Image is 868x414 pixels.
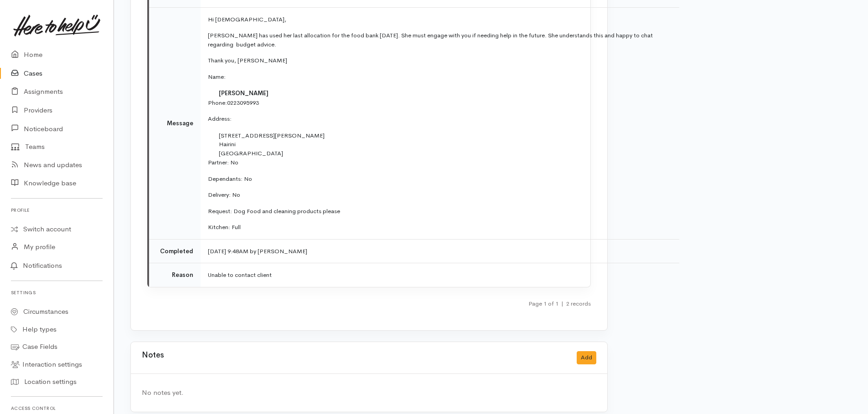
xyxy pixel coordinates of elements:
[11,204,103,216] h6: Profile
[208,131,668,158] td: [STREET_ADDRESS][PERSON_NAME] Hairini [GEOGRAPHIC_DATA]
[149,263,201,287] td: Reason
[149,7,201,239] td: Message
[208,98,668,107] p: Phone:
[208,114,668,123] p: Address:
[142,351,164,364] h3: Notes
[577,351,596,364] button: Add
[208,56,668,65] p: Thank you, [PERSON_NAME]
[142,388,596,398] div: No notes yet.
[208,247,248,255] time: [DATE] 9:48AM
[561,300,563,307] span: |
[208,72,668,82] p: Name:
[208,31,668,49] p: [PERSON_NAME] has used her last allocation for the food bank [DATE]. She must engage with you if ...
[227,99,259,107] a: 0223095993
[149,239,201,263] td: Completed
[208,190,668,199] p: Delivery: No
[208,174,668,184] p: Dependants: No
[208,207,668,216] p: Request: Dog Food and cleaning products please
[219,89,269,97] span: [PERSON_NAME]
[11,286,103,299] h6: Settings
[208,158,668,167] p: Partner: No
[208,15,668,24] p: Hi [DEMOGRAPHIC_DATA],
[208,223,668,232] p: Kitchen: Full
[250,247,307,255] span: by [PERSON_NAME]
[201,263,679,287] td: Unable to contact client
[528,300,591,307] small: Page 1 of 1 2 records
